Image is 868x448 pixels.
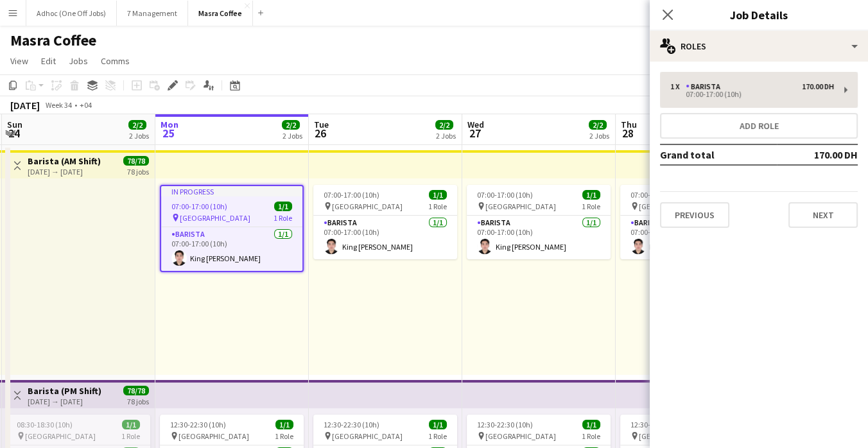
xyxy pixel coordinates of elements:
span: 1/1 [122,420,140,429]
span: 07:00-17:00 (10h) [171,202,227,211]
div: 07:00-17:00 (10h) [670,91,834,98]
app-card-role: Barista1/107:00-17:00 (10h)King [PERSON_NAME] [467,216,611,259]
app-card-role: Barista1/107:00-17:00 (10h)King [PERSON_NAME] [620,216,764,259]
span: 1 Role [273,213,292,223]
app-card-role: Barista1/107:00-17:00 (10h)King [PERSON_NAME] [161,227,302,271]
span: [GEOGRAPHIC_DATA] [639,431,709,441]
span: 1/1 [582,420,600,429]
div: 170.00 DH [802,82,834,91]
span: 07:00-17:00 (10h) [477,190,533,200]
span: 1/1 [429,420,447,429]
div: In progress [161,186,302,196]
span: 1 Role [428,202,447,211]
span: 78/78 [123,386,149,395]
div: 2 Jobs [436,131,456,141]
span: [GEOGRAPHIC_DATA] [485,431,556,441]
div: Barista [686,82,725,91]
h3: Job Details [650,6,868,23]
app-job-card: 07:00-17:00 (10h)1/1 [GEOGRAPHIC_DATA]1 RoleBarista1/107:00-17:00 (10h)King [PERSON_NAME] [620,185,764,259]
div: [DATE] → [DATE] [28,167,101,177]
span: View [10,55,28,67]
span: [GEOGRAPHIC_DATA] [178,431,249,441]
app-card-role: Barista1/107:00-17:00 (10h)King [PERSON_NAME] [313,216,457,259]
div: 78 jobs [127,166,149,177]
span: 26 [312,126,329,141]
span: [GEOGRAPHIC_DATA] [332,202,403,211]
span: Week 34 [42,100,74,110]
span: Tue [314,119,329,130]
span: Thu [621,119,637,130]
span: 25 [159,126,178,141]
div: 78 jobs [127,395,149,406]
h3: Barista (AM Shift) [28,155,101,167]
span: 2/2 [128,120,146,130]
app-job-card: 07:00-17:00 (10h)1/1 [GEOGRAPHIC_DATA]1 RoleBarista1/107:00-17:00 (10h)King [PERSON_NAME] [467,185,611,259]
app-job-card: 07:00-17:00 (10h)1/1 [GEOGRAPHIC_DATA]1 RoleBarista1/107:00-17:00 (10h)King [PERSON_NAME] [313,185,457,259]
a: View [5,53,33,69]
div: 2 Jobs [129,131,149,141]
span: 12:30-22:30 (10h) [630,420,686,429]
span: Mon [161,119,178,130]
div: +04 [80,100,92,110]
div: [DATE] [10,99,40,112]
span: [GEOGRAPHIC_DATA] [485,202,556,211]
td: 170.00 DH [777,144,858,165]
app-job-card: In progress07:00-17:00 (10h)1/1 [GEOGRAPHIC_DATA]1 RoleBarista1/107:00-17:00 (10h)King [PERSON_NAME] [160,185,304,272]
span: 1/1 [275,420,293,429]
h1: Masra Coffee [10,31,96,50]
span: Sun [7,119,22,130]
span: 1 Role [582,431,600,441]
span: 1 Role [428,431,447,441]
a: Jobs [64,53,93,69]
span: 1/1 [274,202,292,211]
span: 08:30-18:30 (10h) [17,420,73,429]
span: Edit [41,55,56,67]
div: [DATE] → [DATE] [28,397,101,406]
span: 78/78 [123,156,149,166]
button: Adhoc (One Off Jobs) [26,1,117,26]
span: 07:00-17:00 (10h) [324,190,379,200]
span: 1 Role [121,431,140,441]
h3: Barista (PM Shift) [28,385,101,397]
button: 7 Management [117,1,188,26]
span: Wed [467,119,484,130]
span: [GEOGRAPHIC_DATA] [25,431,96,441]
div: 1 x [670,82,686,91]
span: [GEOGRAPHIC_DATA] [639,202,709,211]
span: 28 [619,126,637,141]
span: 12:30-22:30 (10h) [324,420,379,429]
span: 27 [465,126,484,141]
button: Add role [660,113,858,139]
div: Roles [650,31,868,62]
span: 07:00-17:00 (10h) [630,190,686,200]
span: 1/1 [582,190,600,200]
a: Edit [36,53,61,69]
span: 12:30-22:30 (10h) [477,420,533,429]
button: Masra Coffee [188,1,253,26]
span: 1 Role [275,431,293,441]
span: 12:30-22:30 (10h) [170,420,226,429]
span: 2/2 [435,120,453,130]
a: Comms [96,53,135,69]
td: Grand total [660,144,777,165]
button: Previous [660,202,729,228]
span: Jobs [69,55,88,67]
span: 1 Role [582,202,600,211]
span: 1/1 [429,190,447,200]
button: Next [788,202,858,228]
span: [GEOGRAPHIC_DATA] [332,431,403,441]
span: Comms [101,55,130,67]
span: [GEOGRAPHIC_DATA] [180,213,250,223]
div: 2 Jobs [282,131,302,141]
span: 2/2 [282,120,300,130]
span: 2/2 [589,120,607,130]
div: 2 Jobs [589,131,609,141]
